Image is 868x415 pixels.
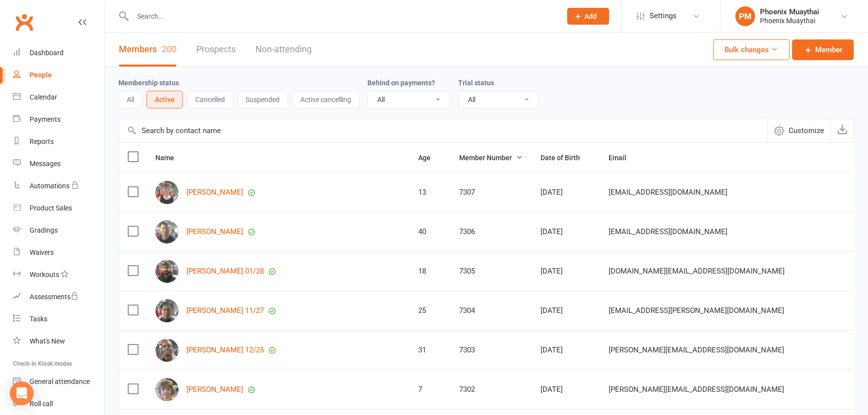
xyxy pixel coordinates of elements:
a: [PERSON_NAME] [186,188,243,197]
span: Add [584,12,597,20]
button: Email [609,152,637,164]
a: Calendar [13,86,104,108]
img: Cillian [155,181,179,204]
div: Automations [30,182,70,190]
span: [EMAIL_ADDRESS][DOMAIN_NAME] [609,222,727,241]
div: 200 [162,44,177,54]
span: [EMAIL_ADDRESS][PERSON_NAME][DOMAIN_NAME] [609,301,784,320]
a: General attendance kiosk mode [13,371,104,393]
div: 7302 [459,385,523,394]
a: Messages [13,153,104,175]
div: 31 [418,346,441,354]
div: Gradings [30,226,58,234]
a: [PERSON_NAME] 11/27 [186,307,264,315]
div: 13 [418,188,441,197]
div: [DATE] [541,385,591,394]
button: Active cancelling [292,91,360,108]
div: PM [735,6,755,26]
a: Gradings [13,219,104,242]
div: People [30,71,52,79]
span: Age [418,154,441,162]
a: Waivers [13,242,104,264]
div: Tasks [30,315,47,323]
div: Messages [30,160,61,168]
a: Dashboard [13,42,104,64]
span: Date of Birth [541,154,591,162]
div: [DATE] [541,228,591,236]
button: Bulk changes [713,39,790,60]
div: Calendar [30,93,57,101]
span: Email [609,154,637,162]
div: [DATE] [541,267,591,276]
a: Product Sales [13,197,104,219]
div: Product Sales [30,204,72,212]
button: Member Number [459,152,523,164]
a: Tasks [13,308,104,330]
div: [DATE] [541,188,591,197]
div: 40 [418,228,441,236]
div: 7306 [459,228,523,236]
div: 25 [418,307,441,315]
a: What's New [13,330,104,352]
img: Eddy [155,299,179,322]
button: Add [567,8,609,25]
span: Customize [789,125,824,137]
div: 7307 [459,188,523,197]
div: General attendance [30,378,90,385]
a: [PERSON_NAME] [186,228,243,236]
img: Felix [155,339,179,362]
a: Member [792,39,854,60]
img: Daniel [155,220,179,243]
span: Member [815,44,842,56]
input: Search by contact name [119,119,767,142]
div: 7305 [459,267,523,276]
a: Workouts [13,264,104,286]
a: [PERSON_NAME] 12/25 [186,346,264,354]
div: Workouts [30,271,59,278]
div: Open Intercom Messenger [10,381,34,405]
div: Phoenix Muaythai [760,16,819,25]
button: Suspended [237,91,288,108]
div: Payments [30,115,61,123]
span: Name [155,154,185,162]
a: [PERSON_NAME] [186,385,243,394]
a: Assessments [13,286,104,308]
button: Age [418,152,441,164]
a: Roll call [13,393,104,415]
div: 7304 [459,307,523,315]
button: Customize [767,119,831,142]
img: Axel [155,378,179,401]
a: Reports [13,131,104,153]
div: 18 [418,267,441,276]
input: Search... [130,9,554,23]
a: People [13,64,104,86]
a: Members200 [119,33,177,67]
label: Membership status [118,79,179,87]
a: Automations [13,175,104,197]
a: Payments [13,108,104,131]
span: [EMAIL_ADDRESS][DOMAIN_NAME] [609,183,727,202]
div: 7303 [459,346,523,354]
div: [DATE] [541,307,591,315]
button: Date of Birth [541,152,591,164]
span: [DOMAIN_NAME][EMAIL_ADDRESS][DOMAIN_NAME] [609,262,785,280]
a: Non-attending [255,33,312,67]
button: Name [155,152,185,164]
div: Dashboard [30,49,64,57]
div: [DATE] [541,346,591,354]
button: Cancelled [187,91,233,108]
div: Waivers [30,248,54,256]
div: 7 [418,385,441,394]
div: Roll call [30,400,53,408]
div: Phoenix Muaythai [760,7,819,16]
div: Reports [30,138,54,145]
label: Trial status [458,79,494,87]
span: [PERSON_NAME][EMAIL_ADDRESS][DOMAIN_NAME] [609,341,784,359]
span: Member Number [459,154,523,162]
button: All [118,91,143,108]
img: Abdulrehman [155,260,179,283]
span: Settings [650,5,677,27]
div: What's New [30,337,65,345]
a: Prospects [196,33,236,67]
button: Active [146,91,183,108]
